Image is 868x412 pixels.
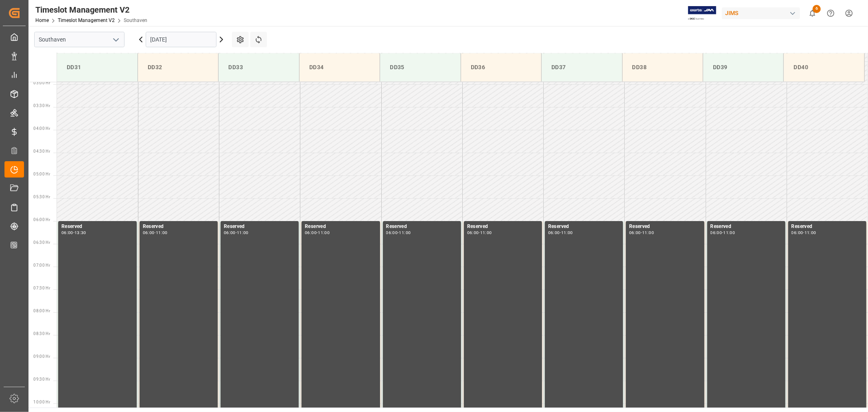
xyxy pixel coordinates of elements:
div: DD34 [306,60,373,75]
div: 11:00 [480,231,492,234]
div: 11:00 [318,231,330,234]
div: 11:00 [237,231,249,234]
button: open menu [109,33,122,46]
span: 05:00 Hr [33,172,50,176]
div: - [73,231,74,234]
span: 06:30 Hr [33,240,50,245]
div: - [317,231,318,234]
div: DD36 [468,60,535,75]
div: 06:00 [791,231,803,234]
div: 13:30 [74,231,86,234]
div: 06:00 [386,231,398,234]
div: - [155,231,156,234]
div: Reserved [629,223,701,231]
span: 04:30 Hr [33,149,50,153]
span: 09:00 Hr [33,354,50,359]
div: Reserved [711,223,782,231]
a: Home [35,18,49,23]
input: Type to search/select [34,32,125,47]
div: DD38 [629,60,696,75]
div: - [236,231,237,234]
div: - [398,231,399,234]
div: DD32 [144,60,212,75]
button: show 6 new notifications [803,4,822,22]
span: 06:00 Hr [33,217,50,222]
span: 07:00 Hr [33,263,50,267]
span: 08:00 Hr [33,309,50,313]
div: - [641,231,642,234]
div: Reserved [224,223,295,231]
div: 06:00 [548,231,560,234]
div: 06:00 [467,231,479,234]
span: 6 [813,5,821,13]
img: Exertis%20JAM%20-%20Email%20Logo.jpg_1722504956.jpg [688,6,716,20]
a: Timeslot Management V2 [58,18,115,23]
span: 03:30 Hr [33,103,50,108]
div: DD37 [548,60,615,75]
div: DD35 [387,60,454,75]
div: 11:00 [156,231,168,234]
div: Reserved [143,223,214,231]
span: 04:00 Hr [33,126,50,131]
div: JIMS [722,7,800,19]
div: 11:00 [561,231,573,234]
div: 06:00 [224,231,236,234]
div: 06:00 [711,231,722,234]
div: - [560,231,561,234]
div: 06:00 [143,231,155,234]
div: 06:00 [61,231,73,234]
div: - [479,231,480,234]
div: 11:00 [399,231,411,234]
div: Reserved [791,223,863,231]
div: Reserved [305,223,376,231]
span: 08:30 Hr [33,331,50,336]
div: Reserved [61,223,133,231]
span: 10:00 Hr [33,400,50,404]
button: JIMS [722,5,803,21]
div: 06:00 [629,231,641,234]
input: MM-DD-YYYY [146,32,216,47]
div: DD40 [790,60,858,75]
div: DD39 [710,60,777,75]
div: 06:00 [305,231,317,234]
div: 11:00 [805,231,816,234]
span: 07:30 Hr [33,286,50,290]
div: DD33 [225,60,292,75]
div: - [803,231,805,234]
span: 03:00 Hr [33,81,50,85]
div: Reserved [467,223,539,231]
div: Reserved [386,223,458,231]
div: Reserved [548,223,620,231]
span: 09:30 Hr [33,377,50,381]
div: 11:00 [724,231,735,234]
div: 11:00 [642,231,654,234]
div: Timeslot Management V2 [35,4,147,16]
div: - [722,231,723,234]
div: DD31 [63,60,131,75]
span: 05:30 Hr [33,195,50,199]
button: Help Center [822,4,840,22]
